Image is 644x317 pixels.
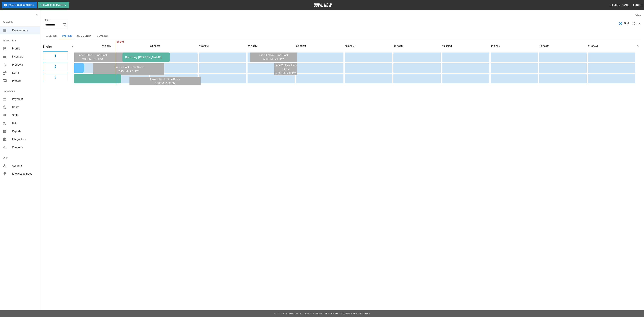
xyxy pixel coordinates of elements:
[12,28,38,32] span: Reservations
[12,164,38,168] span: Account
[116,41,117,44] span: 3:25PM
[274,312,325,315] span: © 2022 BowlNow, Inc. All Rights Reserved.
[12,137,38,141] span: Integrations
[12,172,38,176] span: Knowledge Base
[12,121,38,125] span: Help
[539,42,587,51] th: 12:00AM
[343,312,370,315] a: Terms and Conditions
[12,145,38,149] span: Contacts
[125,56,167,59] div: Bourtney [PERSON_NAME]
[38,2,69,8] button: Create Reservation
[12,71,38,75] span: Items
[325,312,342,315] a: Privacy Policy
[12,47,38,51] span: Profile
[61,21,68,28] button: Choose date, selected date is Sep 20, 2025
[55,64,56,69] h6: 2
[624,21,629,25] span: Grid
[43,62,68,71] button: 2
[637,21,641,25] span: List
[588,42,635,51] th: 01:00AM
[12,79,38,83] span: Photos
[12,63,38,67] span: Products
[12,113,38,117] span: Staff
[12,129,38,133] span: Reports
[55,75,56,80] h6: 3
[43,32,641,40] div: inventory tabs
[635,14,641,17] label: View
[314,3,332,7] img: logo
[608,2,630,8] button: [PERSON_NAME]
[55,53,56,59] h6: 1
[12,55,38,59] span: Inventory
[632,2,644,8] button: Logout
[442,42,489,51] th: 10:00PM
[12,97,38,101] span: Payment
[43,44,68,50] h5: Units
[491,42,538,51] th: 11:00PM
[43,73,68,82] button: 3
[74,32,94,40] button: Community
[59,32,74,40] button: Parties
[12,105,38,109] span: Hours
[94,32,111,40] button: Bowling
[43,32,59,40] button: Lock-ins
[43,51,68,60] button: 1
[2,2,37,8] button: Pause Reservations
